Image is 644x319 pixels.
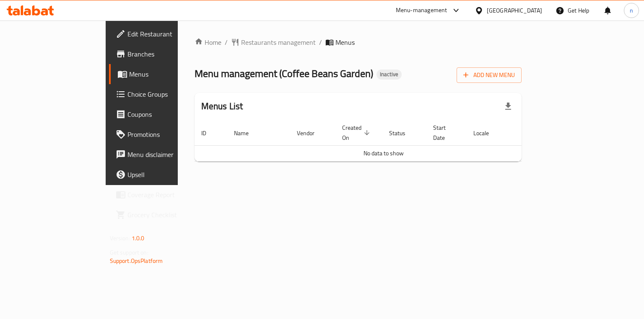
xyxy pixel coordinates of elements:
[201,128,217,138] span: ID
[433,123,457,143] span: Start Date
[109,44,213,64] a: Branches
[110,233,130,244] span: Version:
[463,70,515,80] span: Add New Menu
[377,69,402,80] div: Inactive
[127,49,207,59] span: Branches
[109,185,213,205] a: Coverage Report
[225,37,228,47] li: /
[231,37,316,47] a: Restaurants management
[109,84,213,104] a: Choice Groups
[127,29,207,39] span: Edit Restaurant
[109,205,213,225] a: Grocery Checklist
[335,37,355,47] span: Menus
[109,64,213,84] a: Menus
[342,123,372,143] span: Created On
[195,120,573,162] table: enhanced table
[364,148,404,159] span: No data to show
[201,100,243,113] h2: Menus List
[389,128,416,138] span: Status
[234,128,260,138] span: Name
[473,128,500,138] span: Locale
[510,120,573,146] th: Actions
[109,144,213,165] a: Menu disclaimer
[127,190,207,200] span: Coverage Report
[127,149,207,159] span: Menu disclaimer
[396,5,447,15] div: Menu-management
[109,165,213,185] a: Upsell
[127,109,207,119] span: Coupons
[630,6,633,15] span: n
[109,104,213,124] a: Coupons
[195,37,522,47] nav: breadcrumb
[127,129,207,139] span: Promotions
[109,124,213,144] a: Promotions
[110,247,148,258] span: Get support on:
[129,69,207,79] span: Menus
[127,170,207,180] span: Upsell
[127,89,207,99] span: Choice Groups
[241,37,316,47] span: Restaurants management
[195,64,373,83] span: Menu management ( Coffee Beans Garden )
[319,37,322,47] li: /
[498,96,518,116] div: Export file
[377,71,402,78] span: Inactive
[110,255,163,266] a: Support.OpsPlatform
[297,128,325,138] span: Vendor
[109,24,213,44] a: Edit Restaurant
[457,67,522,83] button: Add New Menu
[132,233,145,244] span: 1.0.0
[487,6,542,15] div: [GEOGRAPHIC_DATA]
[127,210,207,220] span: Grocery Checklist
